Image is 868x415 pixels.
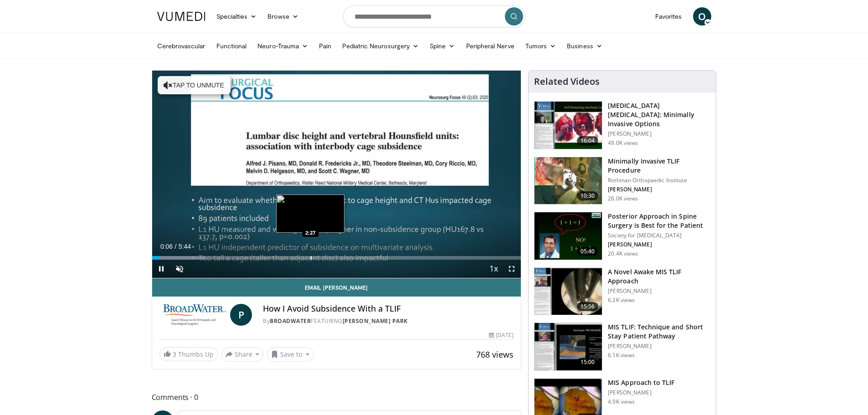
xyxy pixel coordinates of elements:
span: 5:44 [179,243,191,250]
img: 54eed2fc-7c0d-4187-8b7c-570f4b9f590a.150x105_q85_crop-smart_upscale.jpg [534,323,602,370]
span: 10:30 [577,191,599,200]
a: 15:56 A Novel Awake MIS TLIF Approach [PERSON_NAME] 6.2K views [534,267,710,316]
a: P [230,304,252,326]
img: 3b6f0384-b2b2-4baa-b997-2e524ebddc4b.150x105_q85_crop-smart_upscale.jpg [534,212,602,260]
div: By FEATURING [263,317,514,325]
span: 15:56 [577,302,599,311]
h4: How I Avoid Subsidence With a TLIF [263,304,514,314]
img: 9f1438f7-b5aa-4a55-ab7b-c34f90e48e66.150x105_q85_crop-smart_upscale.jpg [534,102,602,149]
a: Cerebrovascular [152,37,211,55]
img: image.jpeg [276,195,344,233]
p: [PERSON_NAME] [608,389,674,396]
button: Save to [267,347,313,362]
a: 3 Thumbs Up [159,347,218,361]
a: [PERSON_NAME] Park [343,317,408,325]
p: 4.9K views [608,398,635,405]
a: Tumors [520,37,562,55]
span: 15:00 [577,358,599,367]
button: Fullscreen [503,260,521,278]
a: 05:40 Posterior Approach in Spine Surgery is Best for the Patient Society for [MEDICAL_DATA] [PER... [534,212,710,260]
p: [PERSON_NAME] [608,343,710,350]
img: ander_3.png.150x105_q85_crop-smart_upscale.jpg [534,157,602,205]
span: 768 views [476,349,514,360]
span: 3 [173,350,176,359]
a: Spine [424,37,460,55]
button: Unmute [170,260,189,278]
div: [DATE] [489,331,514,339]
h3: A Novel Awake MIS TLIF Approach [608,267,710,286]
p: 6.2K views [608,297,635,304]
button: Playback Rate [484,260,503,278]
p: 49.0K views [608,139,638,147]
video-js: Video Player [152,71,521,278]
span: Comments 0 [152,391,522,403]
span: 0:06 [160,243,173,250]
a: 15:00 MIS TLIF: Technique and Short Stay Patient Pathway [PERSON_NAME] 6.1K views [534,323,710,371]
a: Browse [262,7,304,26]
p: [PERSON_NAME] [608,186,710,193]
h3: Posterior Approach in Spine Surgery is Best for the Patient [608,212,710,230]
p: 20.4K views [608,250,638,257]
div: Progress Bar [152,256,521,260]
a: Email [PERSON_NAME] [152,278,521,297]
a: Pain [313,37,337,55]
button: Pause [152,260,170,278]
p: [PERSON_NAME] [608,287,710,295]
img: 8489bd19-a84b-4434-a86a-7de0a56b3dc4.150x105_q85_crop-smart_upscale.jpg [534,268,602,315]
a: 16:04 [MEDICAL_DATA] [MEDICAL_DATA]: Minimally Invasive Options [PERSON_NAME] 49.0K views [534,101,710,149]
h3: MIS Approach to TLIF [608,378,674,387]
p: Society for [MEDICAL_DATA] [608,232,710,239]
input: Search topics, interventions [343,5,525,27]
h4: Related Videos [534,76,600,87]
p: 26.0K views [608,195,638,202]
a: Favorites [650,7,688,26]
a: O [693,7,711,26]
p: Rothman Orthopaedic Institute [608,177,710,184]
span: / [175,243,177,250]
button: Tap to unmute [158,76,231,94]
a: Neuro-Trauma [252,37,313,55]
p: [PERSON_NAME] [608,241,710,248]
button: Share [221,347,264,362]
a: Specialties [211,7,262,26]
a: Functional [211,37,252,55]
a: Business [561,37,608,55]
a: 10:30 Minimally Invasive TLIF Procedure Rothman Orthopaedic Institute [PERSON_NAME] 26.0K views [534,157,710,205]
img: VuMedi Logo [157,12,205,21]
h3: Minimally Invasive TLIF Procedure [608,157,710,175]
span: 16:04 [577,136,599,145]
p: 6.1K views [608,352,635,359]
img: BroadWater [159,304,227,326]
a: Pediatric Neurosurgery [337,37,424,55]
h3: [MEDICAL_DATA] [MEDICAL_DATA]: Minimally Invasive Options [608,101,710,128]
p: [PERSON_NAME] [608,130,710,138]
h3: MIS TLIF: Technique and Short Stay Patient Pathway [608,323,710,341]
a: BroadWater [270,317,311,325]
a: Peripheral Nerve [461,37,520,55]
span: 05:40 [577,247,599,256]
